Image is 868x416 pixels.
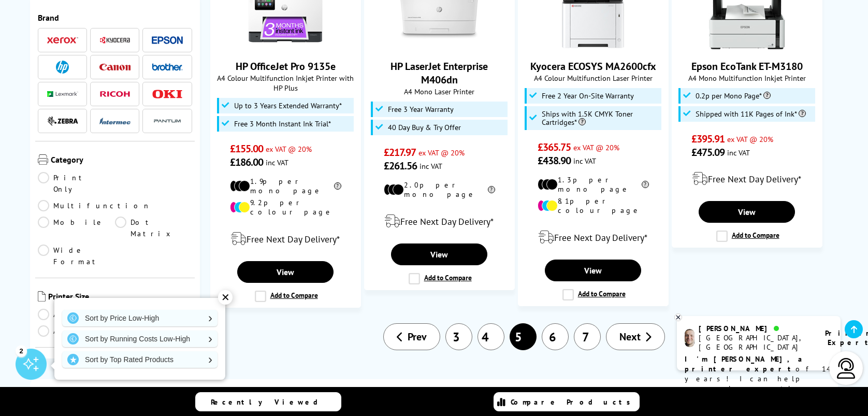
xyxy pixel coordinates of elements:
[408,330,427,343] span: Prev
[47,116,78,126] img: Zebra
[152,114,183,127] a: Pantum
[370,207,509,236] div: modal_delivery
[152,63,183,70] img: Brother
[691,60,803,73] a: Epson EcoTank ET-M3180
[236,60,336,73] a: HP OfficeJet Pro 9135e
[716,231,779,242] label: Add to Compare
[836,358,857,379] img: user-headset-light.svg
[230,198,341,217] li: 9.2p per colour page
[390,60,488,87] a: HP LaserJet Enterprise M406dn
[16,345,27,356] div: 2
[538,140,571,154] span: £365.75
[62,310,218,326] a: Sort by Price Low-High
[538,175,649,194] li: 1.3p per mono page
[255,291,318,302] label: Add to Compare
[266,144,312,154] span: ex VAT @ 20%
[383,323,440,350] a: Prev
[727,148,750,157] span: inc VAT
[478,323,504,350] a: 4
[370,87,509,96] span: A4 Mono Laser Printer
[99,64,131,70] img: Canon
[727,134,773,144] span: ex VAT @ 20%
[152,88,183,101] a: OKI
[211,397,328,407] span: Recently Viewed
[218,290,233,305] div: ✕
[266,157,288,167] span: inc VAT
[685,354,833,404] p: of 14 years! I can help you choose the right product
[696,92,771,100] span: 0.2p per Mono Page*
[545,260,641,281] a: View
[38,245,115,267] a: Wide Format
[48,291,192,304] span: Printer Size
[38,217,115,239] a: Mobile
[38,291,46,302] img: Printer Size
[554,41,632,51] a: Kyocera ECOSYS MA2600cfx
[388,105,454,113] span: Free 3 Year Warranty
[445,323,472,350] a: 3
[384,146,416,159] span: £217.97
[99,61,131,74] a: Canon
[685,329,695,347] img: ashley-livechat.png
[542,110,659,126] span: Ships with 1.5K CMYK Toner Cartridges*
[38,154,48,165] img: Category
[606,323,665,350] a: Next
[38,200,151,211] a: Multifunction
[62,331,218,347] a: Sort by Running Costs Low-High
[524,73,663,83] span: A4 Colour Multifunction Laser Printer
[230,142,264,155] span: £155.00
[99,36,131,44] img: Kyocera
[699,324,812,333] div: [PERSON_NAME]
[573,142,619,152] span: ex VAT @ 20%
[418,148,465,157] span: ex VAT @ 20%
[494,392,640,411] a: Compare Products
[38,309,115,320] a: A2
[574,323,601,350] a: 7
[247,41,324,51] a: HP OfficeJet Pro 9135e
[384,180,495,199] li: 2.0p per mono page
[56,61,69,74] img: HP
[391,243,487,265] a: View
[38,325,115,337] a: A4
[62,351,218,368] a: Sort by Top Rated Products
[384,159,417,173] span: £261.56
[562,289,626,300] label: Add to Compare
[47,91,78,97] img: Lexmark
[38,172,115,195] a: Print Only
[696,110,806,118] span: Shipped with 11K Pages of Ink*
[538,196,649,215] li: 8.1p per colour page
[542,323,569,350] a: 6
[47,88,78,101] a: Lexmark
[99,91,131,97] img: Ricoh
[409,273,472,284] label: Add to Compare
[152,36,183,44] img: Epson
[152,61,183,74] a: Brother
[530,60,656,73] a: Kyocera ECOSYS MA2600cfx
[152,90,183,98] img: OKI
[47,114,78,127] a: Zebra
[51,154,192,167] span: Category
[234,102,342,110] span: Up to 3 Years Extended Warranty*
[677,73,817,83] span: A4 Mono Multifunction Inkjet Printer
[699,201,795,223] a: View
[115,217,192,239] a: Dot Matrix
[99,88,131,101] a: Ricoh
[542,92,634,100] span: Free 2 Year On-Site Warranty
[230,177,341,195] li: 1.9p per mono page
[419,161,442,171] span: inc VAT
[538,154,571,167] span: £438.90
[234,120,331,128] span: Free 3 Month Instant Ink Trial*
[677,164,817,193] div: modal_delivery
[152,34,183,47] a: Epson
[47,34,78,47] a: Xerox
[195,392,341,411] a: Recently Viewed
[699,333,812,352] div: [GEOGRAPHIC_DATA], [GEOGRAPHIC_DATA]
[573,156,596,166] span: inc VAT
[152,115,183,127] img: Pantum
[619,330,641,343] span: Next
[38,12,192,23] span: Brand
[99,34,131,47] a: Kyocera
[691,146,725,159] span: £475.09
[47,37,78,44] img: Xerox
[388,123,461,132] span: 40 Day Buy & Try Offer
[99,114,131,127] a: Intermec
